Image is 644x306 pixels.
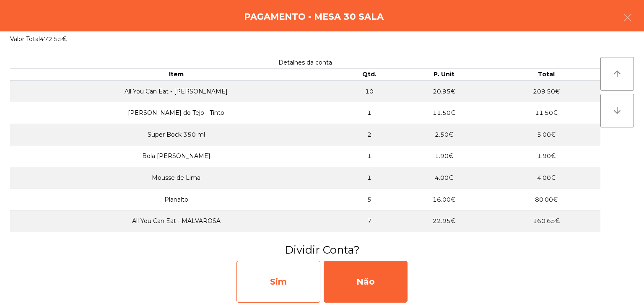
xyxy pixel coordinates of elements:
h4: Pagamento - Mesa 30 Sala [244,10,384,23]
div: Não [324,261,408,303]
td: 4.00€ [492,167,600,189]
td: 5 [342,189,396,210]
td: 22.95€ [396,210,492,232]
td: 1.90€ [396,145,492,167]
div: Sim [236,261,320,303]
th: P. Unit [396,69,492,80]
button: arrow_downward [600,94,634,127]
span: 472.55€ [40,35,67,43]
td: [PERSON_NAME] do Tejo - Tinto [10,102,342,124]
td: Mousse de Lima [10,167,342,189]
td: 1.90€ [492,145,600,167]
td: 5.00€ [492,124,600,145]
td: All You Can Eat - [PERSON_NAME] [10,80,342,102]
td: 4.00€ [396,167,492,189]
button: arrow_upward [600,57,634,91]
td: 2.50€ [396,124,492,145]
td: 7 [342,210,396,232]
td: All You Can Eat - MALVAROSA [10,210,342,232]
td: Bola [PERSON_NAME] [10,145,342,167]
td: Planalto [10,189,342,210]
th: Item [10,69,342,80]
td: 11.50€ [492,102,600,124]
td: 10 [342,80,396,102]
td: 160.65€ [492,210,600,232]
span: Detalhes da conta [278,59,332,66]
td: Super Bock 350 ml [10,124,342,145]
td: 80.00€ [492,189,600,210]
td: 1 [342,102,396,124]
span: Valor Total [10,35,40,43]
td: 209.50€ [492,80,600,102]
i: arrow_upward [612,69,622,79]
td: 16.00€ [396,189,492,210]
td: 1 [342,145,396,167]
th: Total [492,69,600,80]
td: 2 [342,124,396,145]
td: 11.50€ [396,102,492,124]
td: 20.95€ [396,80,492,102]
h3: Dividir Conta? [6,242,638,257]
i: arrow_downward [612,106,622,116]
th: Qtd. [342,69,396,80]
td: 1 [342,167,396,189]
